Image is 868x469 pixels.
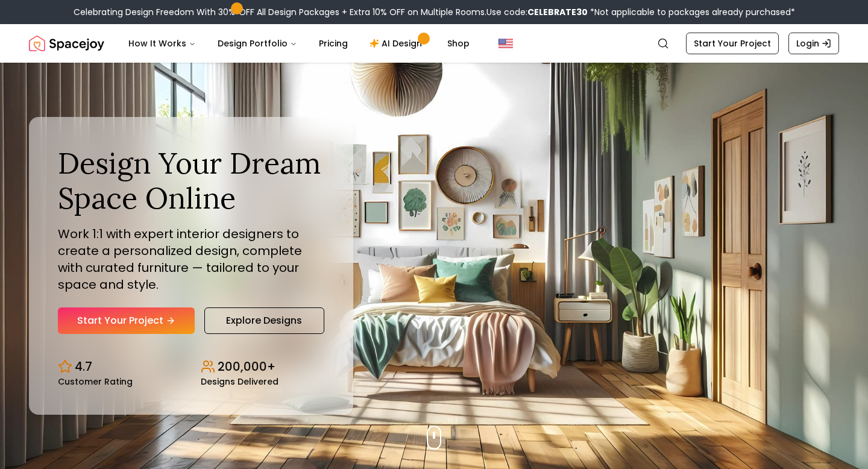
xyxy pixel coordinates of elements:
[360,31,435,55] a: AI Design
[208,31,307,55] button: Design Portfolio
[29,31,104,55] a: Spacejoy
[218,358,275,375] p: 200,000+
[119,31,479,55] nav: Main
[58,307,195,334] a: Start Your Project
[588,6,795,18] span: *Not applicable to packages already purchased*
[58,225,324,293] p: Work 1:1 with expert interior designers to create a personalized design, complete with curated fu...
[204,307,324,334] a: Explore Designs
[29,31,104,55] img: Spacejoy Logo
[486,6,588,18] span: Use code:
[201,377,278,386] small: Designs Delivered
[527,6,588,18] b: CELEBRATE30
[58,146,324,215] h1: Design Your Dream Space Online
[58,377,133,386] small: Customer Rating
[438,31,479,55] a: Shop
[119,31,206,55] button: How It Works
[74,6,795,18] div: Celebrating Design Freedom With 30% OFF All Design Packages + Extra 10% OFF on Multiple Rooms.
[498,36,513,51] img: United States
[29,24,839,63] nav: Global
[686,33,779,54] a: Start Your Project
[309,31,357,55] a: Pricing
[58,348,324,386] div: Design stats
[75,358,92,375] p: 4.7
[788,33,839,54] a: Login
